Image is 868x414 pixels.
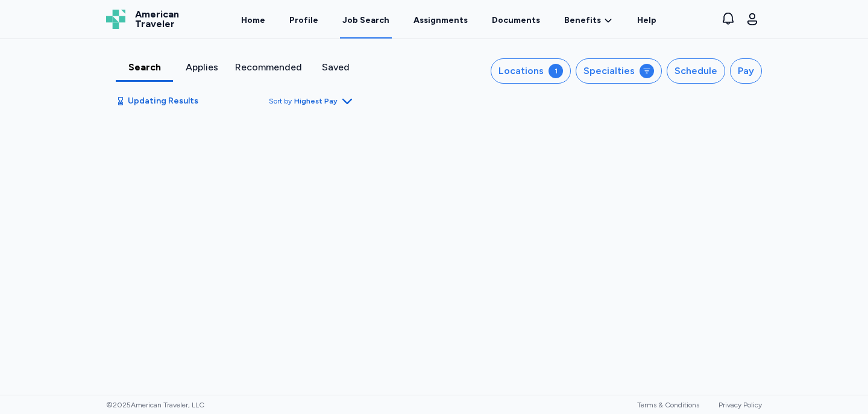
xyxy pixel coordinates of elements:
div: Applies [178,60,225,75]
div: Pay [738,64,754,78]
span: © 2025 American Traveler, LLC [106,400,204,410]
a: Terms & Conditions [637,401,699,409]
a: Job Search [340,1,392,39]
button: Pay [730,58,762,84]
span: Benefits [564,14,601,26]
span: Highest Pay [294,96,338,106]
button: Schedule [667,58,725,84]
span: American Traveler [135,10,179,29]
button: Specialties [576,58,662,84]
div: Job Search [342,14,389,26]
div: Recommended [235,60,302,75]
div: Search [121,60,168,75]
a: Benefits [564,14,613,26]
span: Updating Results [128,95,198,107]
div: Specialties [583,64,635,78]
div: Saved [312,60,359,75]
span: Sort by [269,96,292,106]
button: Locations1 [491,58,571,84]
button: Sort byHighest Pay [269,94,354,108]
a: Privacy Policy [719,401,762,409]
img: Logo [106,10,125,29]
div: Schedule [675,64,717,78]
div: 1 [549,64,563,78]
div: Locations [498,64,544,78]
